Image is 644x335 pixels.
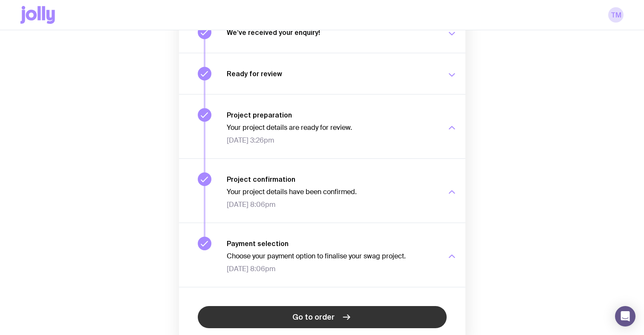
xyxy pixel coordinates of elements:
[227,252,436,261] p: Choose your payment option to finalise your swag project.
[227,111,436,119] h3: Project preparation
[227,188,436,196] p: Your project details have been confirmed.
[179,223,465,287] button: Payment selectionChoose your payment option to finalise your swag project.[DATE] 8:06pm
[292,312,335,322] span: Go to order
[227,136,436,145] span: [DATE] 3:26pm
[227,123,436,132] p: Your project details are ready for review.
[179,53,465,94] button: Ready for review
[227,69,436,78] h3: Ready for review
[198,306,447,328] a: Go to order
[615,306,635,326] div: Open Intercom Messenger
[227,265,436,273] span: [DATE] 8:06pm
[179,158,465,223] button: Project confirmationYour project details have been confirmed.[DATE] 8:06pm
[179,12,465,53] button: We’ve received your enquiry!
[227,239,436,248] h3: Payment selection
[227,28,436,37] h3: We’ve received your enquiry!
[227,175,436,183] h3: Project confirmation
[179,94,465,158] button: Project preparationYour project details are ready for review.[DATE] 3:26pm
[608,7,624,23] a: TM
[227,200,436,209] span: [DATE] 8:06pm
